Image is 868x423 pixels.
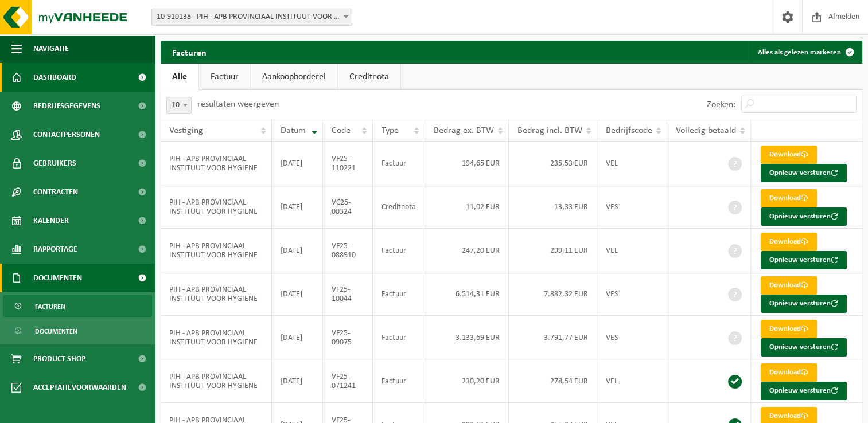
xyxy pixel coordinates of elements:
[676,126,736,135] span: Volledig betaald
[3,320,152,342] a: Documenten
[382,126,399,135] span: Type
[152,9,352,25] span: 10-910138 - PIH - APB PROVINCIAAL INSTITUUT VOOR HYGIENE - ANTWERPEN
[33,63,76,92] span: Dashboard
[597,359,667,403] td: VEL
[761,295,847,313] button: Opnieuw versturen
[707,100,735,109] label: Zoeken:
[597,229,667,272] td: VEL
[197,100,279,109] label: resultaten weergeven
[161,359,272,403] td: PIH - APB PROVINCIAAL INSTITUUT VOOR HYGIENE
[332,126,351,135] span: Code
[281,126,306,135] span: Datum
[761,233,817,251] a: Download
[749,41,861,64] button: Alles als gelezen markeren
[167,97,191,113] span: 10
[509,272,597,316] td: 7.882,32 EUR
[434,126,494,135] span: Bedrag ex. BTW
[761,382,847,400] button: Opnieuw versturen
[373,316,425,359] td: Factuur
[33,149,76,178] span: Gebruikers
[161,64,198,90] a: Alle
[425,359,509,403] td: 230,20 EUR
[272,316,323,359] td: [DATE]
[272,229,323,272] td: [DATE]
[35,296,65,318] span: Facturen
[761,146,817,164] a: Download
[169,126,203,135] span: Vestiging
[509,142,597,185] td: 235,53 EUR
[761,164,847,182] button: Opnieuw versturen
[606,126,652,135] span: Bedrijfscode
[161,229,272,272] td: PIH - APB PROVINCIAAL INSTITUUT VOOR HYGIENE
[199,64,250,90] a: Factuur
[761,363,817,382] a: Download
[35,320,77,342] span: Documenten
[761,320,817,338] a: Download
[151,9,352,26] span: 10-910138 - PIH - APB PROVINCIAAL INSTITUUT VOOR HYGIENE - ANTWERPEN
[597,185,667,229] td: VES
[161,272,272,316] td: PIH - APB PROVINCIAAL INSTITUUT VOOR HYGIENE
[33,344,85,373] span: Product Shop
[251,64,337,90] a: Aankoopborderel
[509,359,597,403] td: 278,54 EUR
[33,264,82,292] span: Documenten
[761,189,817,207] a: Download
[3,295,152,317] a: Facturen
[272,272,323,316] td: [DATE]
[33,34,69,63] span: Navigatie
[161,185,272,229] td: PIH - APB PROVINCIAAL INSTITUUT VOOR HYGIENE
[373,185,425,229] td: Creditnota
[33,373,126,402] span: Acceptatievoorwaarden
[373,229,425,272] td: Factuur
[373,142,425,185] td: Factuur
[272,142,323,185] td: [DATE]
[425,185,509,229] td: -11,02 EUR
[33,235,77,264] span: Rapportage
[323,185,373,229] td: VC25-00324
[33,120,100,149] span: Contactpersonen
[166,97,192,114] span: 10
[373,272,425,316] td: Factuur
[761,276,817,295] a: Download
[597,142,667,185] td: VEL
[338,64,400,90] a: Creditnota
[323,142,373,185] td: VF25-110221
[425,229,509,272] td: 247,20 EUR
[761,207,847,226] button: Opnieuw versturen
[509,316,597,359] td: 3.791,77 EUR
[425,142,509,185] td: 194,65 EUR
[272,359,323,403] td: [DATE]
[517,126,582,135] span: Bedrag incl. BTW
[323,272,373,316] td: VF25-10044
[161,316,272,359] td: PIH - APB PROVINCIAAL INSTITUUT VOOR HYGIENE
[33,178,78,206] span: Contracten
[33,206,69,235] span: Kalender
[323,316,373,359] td: VF25-09075
[161,41,218,63] h2: Facturen
[373,359,425,403] td: Factuur
[33,92,100,120] span: Bedrijfsgegevens
[597,316,667,359] td: VES
[425,316,509,359] td: 3.133,69 EUR
[761,251,847,269] button: Opnieuw versturen
[597,272,667,316] td: VES
[761,338,847,357] button: Opnieuw versturen
[272,185,323,229] td: [DATE]
[323,229,373,272] td: VF25-088910
[161,142,272,185] td: PIH - APB PROVINCIAAL INSTITUUT VOOR HYGIENE
[509,185,597,229] td: -13,33 EUR
[425,272,509,316] td: 6.514,31 EUR
[509,229,597,272] td: 299,11 EUR
[323,359,373,403] td: VF25-071241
